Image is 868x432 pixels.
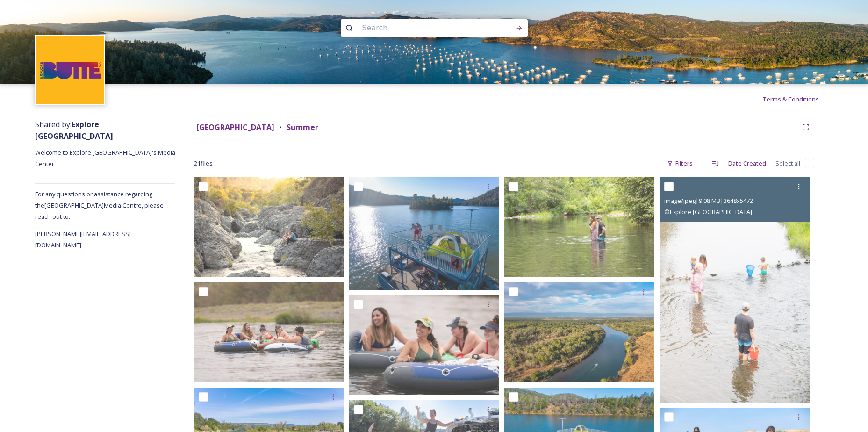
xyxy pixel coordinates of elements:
[349,295,499,395] img: Floating Sacramento River-28_FULL-Explore%20Butte%20County.jpg
[358,18,486,38] input: Search
[194,159,213,168] span: 21 file s
[504,282,654,382] img: EBC Sacramento River-FULL-22-2-Explore%20Butte%20County.jpg
[762,95,819,103] span: Terms & Conditions
[775,159,800,168] span: Select all
[35,148,177,168] span: Welcome to Explore [GEOGRAPHIC_DATA]'s Media Center
[762,94,833,105] a: Terms & Conditions
[662,154,697,173] div: Filters
[196,122,274,132] strong: [GEOGRAPHIC_DATA]
[194,177,344,277] img: Taking a Break at Bear Hole in Upper Bidwell Park.jpg
[724,154,771,173] div: Date Created
[35,230,131,249] span: [PERSON_NAME][EMAIL_ADDRESS][DOMAIN_NAME]
[349,177,499,289] img: 201D0C~1-Explore%20Butte%20County.JPG
[35,119,113,141] span: Shared by:
[664,208,752,216] span: © Explore [GEOGRAPHIC_DATA]
[660,177,810,403] img: EBC Swimming Holes-33_FULL-Explore%20Butte%20County.jpg
[36,36,104,104] img: Butte%20County%20logo.png
[35,119,113,141] strong: Explore [GEOGRAPHIC_DATA]
[35,190,164,221] span: For any questions or assistance regarding the [GEOGRAPHIC_DATA] Media Centre, please reach out to:
[664,196,753,205] span: image/jpeg | 9.08 MB | 3648 x 5472
[194,282,344,382] img: Floating Sacramento River-21_FULL-Explore%20Butte%20County.jpg
[287,122,318,132] strong: Summer
[504,177,654,277] img: EBC Swimming Holes-22_FULL-Explore%20Butte%20County.jpg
